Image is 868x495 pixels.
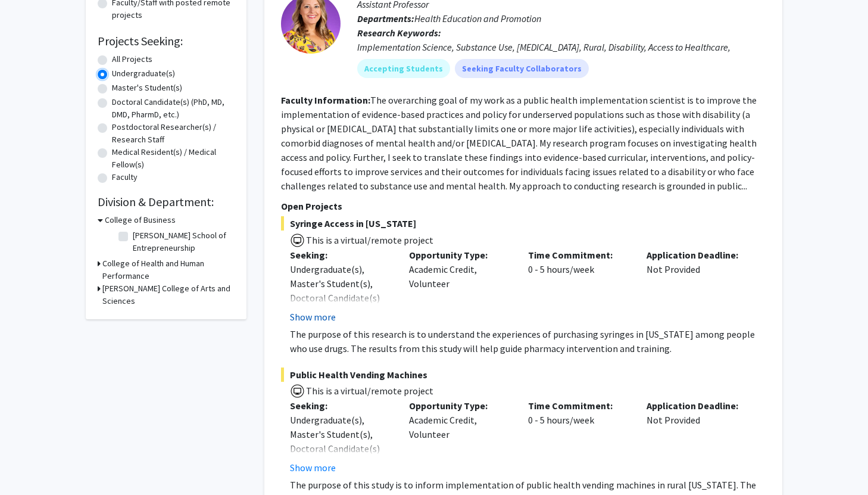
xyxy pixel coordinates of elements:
[290,310,336,324] button: Show more
[414,13,541,24] span: Health Education and Promotion
[281,199,766,213] p: Open Projects
[290,399,391,413] p: Seeking:
[112,171,138,183] label: Faculty
[281,216,766,231] span: Syringe Access in [US_STATE]
[112,96,235,121] label: Doctoral Candidate(s) (PhD, MD, DMD, PharmD, etc.)
[519,248,638,324] div: 0 - 5 hours/week
[357,27,441,39] b: Research Keywords:
[638,399,757,475] div: Not Provided
[112,146,235,171] label: Medical Resident(s) / Medical Fellow(s)
[357,59,450,78] mat-chip: Accepting Students
[281,94,370,106] b: Faculty Information:
[9,441,51,486] iframe: Chat
[105,214,176,226] h3: College of Business
[98,34,235,48] h2: Projects Seeking:
[409,248,510,262] p: Opportunity Type:
[400,399,519,475] div: Academic Credit, Volunteer
[290,262,391,405] div: Undergraduate(s), Master's Student(s), Doctoral Candidate(s) (PhD, MD, DMD, PharmD, etc.), Postdo...
[528,399,629,413] p: Time Commitment:
[528,248,629,262] p: Time Commitment:
[290,248,391,262] p: Seeking:
[281,94,757,192] fg-read-more: The overarching goal of my work as a public health implementation scientist is to improve the imp...
[102,282,235,307] h3: [PERSON_NAME] College of Arts and Sciences
[102,257,235,282] h3: College of Health and Human Performance
[409,399,510,413] p: Opportunity Type:
[112,121,235,146] label: Postdoctoral Researcher(s) / Research Staff
[647,248,748,262] p: Application Deadline:
[133,229,232,254] label: [PERSON_NAME] School of Entrepreneurship
[519,399,638,475] div: 0 - 5 hours/week
[455,59,589,78] mat-chip: Seeking Faculty Collaborators
[305,385,433,397] span: This is a virtual/remote project
[647,399,748,413] p: Application Deadline:
[98,195,235,209] h2: Division & Department:
[638,248,757,324] div: Not Provided
[112,82,182,94] label: Master's Student(s)
[112,53,152,66] label: All Projects
[112,67,175,80] label: Undergraduate(s)
[290,460,336,475] button: Show more
[357,40,766,54] div: Implementation Science, Substance Use, [MEDICAL_DATA], Rural, Disability, Access to Healthcare,
[281,368,766,382] span: Public Health Vending Machines
[290,327,766,356] p: The purpose of this research is to understand the experiences of purchasing syringes in [US_STATE...
[305,234,433,246] span: This is a virtual/remote project
[400,248,519,324] div: Academic Credit, Volunteer
[357,13,414,24] b: Departments:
